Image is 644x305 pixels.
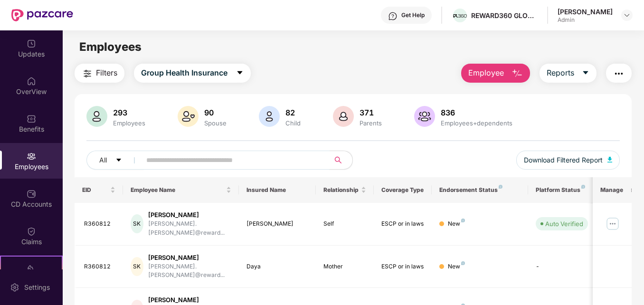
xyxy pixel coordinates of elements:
div: Admin [558,16,613,24]
div: SK [131,214,143,233]
div: Daya [246,262,309,271]
button: Download Filtered Report [516,151,620,170]
div: Parents [358,119,384,127]
div: [PERSON_NAME] [148,210,231,219]
img: svg+xml;base64,PHN2ZyB4bWxucz0iaHR0cDovL3d3dy53My5vcmcvMjAwMC9zdmciIHhtbG5zOnhsaW5rPSJodHRwOi8vd3... [607,157,612,162]
div: Auto Verified [545,219,583,229]
button: Allcaret-down [86,151,144,170]
div: Spouse [202,119,228,127]
div: [PERSON_NAME] [558,7,613,16]
img: svg+xml;base64,PHN2ZyB4bWxucz0iaHR0cDovL3d3dy53My5vcmcvMjAwMC9zdmciIHdpZHRoPSI4IiBoZWlnaHQ9IjgiIH... [499,185,502,189]
div: New [448,219,465,229]
img: New Pazcare Logo [11,9,73,21]
span: caret-down [236,69,244,77]
div: R360812 [84,219,115,229]
img: svg+xml;base64,PHN2ZyB4bWxucz0iaHR0cDovL3d3dy53My5vcmcvMjAwMC9zdmciIHhtbG5zOnhsaW5rPSJodHRwOi8vd3... [414,106,435,127]
div: Mother [323,262,366,271]
img: svg+xml;base64,PHN2ZyB4bWxucz0iaHR0cDovL3d3dy53My5vcmcvMjAwMC9zdmciIHhtbG5zOnhsaW5rPSJodHRwOi8vd3... [259,106,280,127]
div: Self [323,219,366,229]
span: caret-down [582,69,589,77]
div: ESCP or in laws [381,219,424,229]
div: R360812 [84,262,115,271]
button: Filters [75,64,124,83]
div: 836 [439,108,514,117]
div: 371 [358,108,384,117]
th: EID [75,177,123,203]
img: svg+xml;base64,PHN2ZyBpZD0iU2V0dGluZy0yMHgyMCIgeG1sbnM9Imh0dHA6Ly93d3cudzMub3JnLzIwMDAvc3ZnIiB3aW... [10,283,19,292]
img: svg+xml;base64,PHN2ZyB4bWxucz0iaHR0cDovL3d3dy53My5vcmcvMjAwMC9zdmciIHdpZHRoPSIyNCIgaGVpZ2h0PSIyNC... [613,68,625,79]
th: Manage [593,177,631,203]
img: svg+xml;base64,PHN2ZyBpZD0iVXBkYXRlZCIgeG1sbnM9Imh0dHA6Ly93d3cudzMub3JnLzIwMDAvc3ZnIiB3aWR0aD0iMj... [27,39,36,48]
span: Download Filtered Report [524,155,603,165]
img: svg+xml;base64,PHN2ZyBpZD0iQmVuZWZpdHMiIHhtbG5zPSJodHRwOi8vd3d3LnczLm9yZy8yMDAwL3N2ZyIgd2lkdGg9Ij... [27,114,36,124]
div: 293 [111,108,147,117]
img: svg+xml;base64,PHN2ZyBpZD0iRHJvcGRvd24tMzJ4MzIiIHhtbG5zPSJodHRwOi8vd3d3LnczLm9yZy8yMDAwL3N2ZyIgd2... [623,11,631,19]
img: svg+xml;base64,PHN2ZyB4bWxucz0iaHR0cDovL3d3dy53My5vcmcvMjAwMC9zdmciIHhtbG5zOnhsaW5rPSJodHRwOi8vd3... [511,68,523,79]
img: svg+xml;base64,PHN2ZyB4bWxucz0iaHR0cDovL3d3dy53My5vcmcvMjAwMC9zdmciIHdpZHRoPSIyNCIgaGVpZ2h0PSIyNC... [82,68,93,79]
button: Group Health Insurancecaret-down [134,64,251,83]
button: Reportscaret-down [540,64,597,83]
div: [PERSON_NAME].[PERSON_NAME]@reward... [148,262,231,280]
div: New [448,262,465,271]
div: Endorsement Status [439,186,521,194]
th: Relationship [316,177,374,203]
span: Employees [79,40,142,54]
img: svg+xml;base64,PHN2ZyB4bWxucz0iaHR0cDovL3d3dy53My5vcmcvMjAwMC9zdmciIHdpZHRoPSI4IiBoZWlnaHQ9IjgiIH... [461,219,465,222]
div: [PERSON_NAME] [148,295,231,305]
span: Group Health Insurance [141,67,227,79]
div: Get Help [401,11,425,19]
span: search [329,156,348,164]
div: Employees [111,119,147,127]
div: [PERSON_NAME] [148,253,231,262]
div: ESCP or in laws [381,262,424,271]
span: EID [82,186,108,194]
img: svg+xml;base64,PHN2ZyBpZD0iRW1wbG95ZWVzIiB4bWxucz0iaHR0cDovL3d3dy53My5vcmcvMjAwMC9zdmciIHdpZHRoPS... [27,152,36,161]
td: - [528,246,596,288]
div: Employees+dependents [439,119,514,127]
div: 90 [202,108,228,117]
div: REWARD360 GLOBAL SERVICES PRIVATE LIMITED [471,11,538,20]
th: Insured Name [239,177,316,203]
img: svg+xml;base64,PHN2ZyB4bWxucz0iaHR0cDovL3d3dy53My5vcmcvMjAwMC9zdmciIHdpZHRoPSI4IiBoZWlnaHQ9IjgiIH... [461,261,465,265]
span: Filters [96,67,117,79]
span: Reports [547,67,574,79]
div: [PERSON_NAME] [246,219,309,229]
img: svg+xml;base64,PHN2ZyB4bWxucz0iaHR0cDovL3d3dy53My5vcmcvMjAwMC9zdmciIHhtbG5zOnhsaW5rPSJodHRwOi8vd3... [86,106,107,127]
span: Employee Name [131,186,224,194]
span: All [99,155,107,165]
img: manageButton [605,216,620,231]
button: Employee [461,64,530,83]
div: Settings [21,283,53,292]
img: svg+xml;base64,PHN2ZyBpZD0iSGVscC0zMngzMiIgeG1sbnM9Imh0dHA6Ly93d3cudzMub3JnLzIwMDAvc3ZnIiB3aWR0aD... [388,11,398,21]
img: svg+xml;base64,PHN2ZyB4bWxucz0iaHR0cDovL3d3dy53My5vcmcvMjAwMC9zdmciIHdpZHRoPSI4IiBoZWlnaHQ9IjgiIH... [581,185,585,189]
div: Child [284,119,303,127]
div: 82 [284,108,303,117]
div: [PERSON_NAME].[PERSON_NAME]@reward... [148,219,231,238]
button: search [329,151,353,170]
div: SK [131,257,143,276]
span: Relationship [323,186,359,194]
img: svg+xml;base64,PHN2ZyB4bWxucz0iaHR0cDovL3d3dy53My5vcmcvMjAwMC9zdmciIHhtbG5zOnhsaW5rPSJodHRwOi8vd3... [178,106,199,127]
span: caret-down [115,157,122,164]
div: Platform Status [536,186,588,194]
span: Employee [468,67,504,79]
th: Coverage Type [374,177,432,203]
img: svg+xml;base64,PHN2ZyBpZD0iQ2xhaW0iIHhtbG5zPSJodHRwOi8vd3d3LnczLm9yZy8yMDAwL3N2ZyIgd2lkdGg9IjIwIi... [27,227,36,236]
th: Employee Name [123,177,239,203]
img: svg+xml;base64,PHN2ZyBpZD0iQ0RfQWNjb3VudHMiIGRhdGEtbmFtZT0iQ0QgQWNjb3VudHMiIHhtbG5zPSJodHRwOi8vd3... [27,189,36,199]
img: svg+xml;base64,PHN2ZyB4bWxucz0iaHR0cDovL3d3dy53My5vcmcvMjAwMC9zdmciIHdpZHRoPSIyMSIgaGVpZ2h0PSIyMC... [27,264,36,274]
img: svg+xml;base64,PHN2ZyB4bWxucz0iaHR0cDovL3d3dy53My5vcmcvMjAwMC9zdmciIHhtbG5zOnhsaW5rPSJodHRwOi8vd3... [333,106,354,127]
img: R360%20LOGO.png [453,14,467,18]
img: svg+xml;base64,PHN2ZyBpZD0iSG9tZSIgeG1sbnM9Imh0dHA6Ly93d3cudzMub3JnLzIwMDAvc3ZnIiB3aWR0aD0iMjAiIG... [27,76,36,86]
